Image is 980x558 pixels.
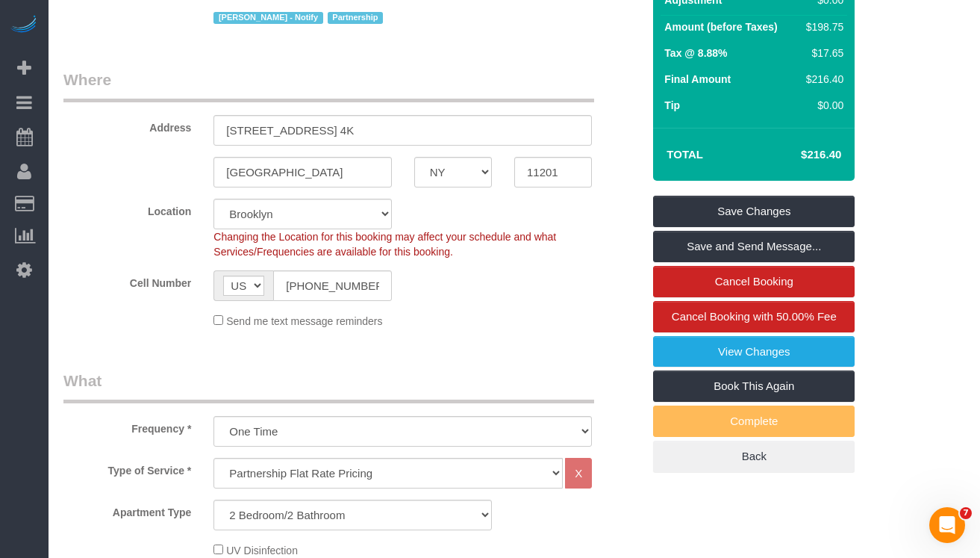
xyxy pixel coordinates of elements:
label: Amount (before Taxes) [664,19,777,34]
span: 7 [960,507,972,519]
span: Send me text message reminders [226,315,382,327]
input: Cell Number [273,270,391,301]
legend: What [63,370,594,403]
a: Book This Again [653,371,855,402]
label: Tip [664,98,680,113]
div: $0.00 [800,98,843,113]
label: Tax @ 8.88% [664,46,727,61]
legend: Where [63,69,594,102]
a: Cancel Booking with 50.00% Fee [653,301,855,332]
input: Zip Code [514,157,592,187]
strong: Total [667,148,703,161]
span: Cancel Booking with 50.00% Fee [672,310,837,323]
div: $216.40 [800,72,843,87]
span: [PERSON_NAME] - Notify [213,12,322,24]
input: City [213,157,391,187]
label: Final Amount [664,72,731,87]
a: Back [653,441,855,472]
a: Cancel Booking [653,266,855,297]
label: Address [52,115,202,135]
label: Type of Service * [52,458,202,478]
h4: $216.40 [756,149,841,161]
label: Cell Number [52,270,202,291]
div: $17.65 [800,46,843,61]
span: Partnership [328,12,383,24]
label: Frequency * [52,416,202,436]
label: Apartment Type [52,500,202,520]
a: View Changes [653,336,855,368]
span: UV Disinfection [226,545,298,557]
span: Changing the Location for this booking may affect your schedule and what Services/Frequencies are... [213,231,556,258]
a: Save Changes [653,196,855,227]
label: Location [52,199,202,219]
iframe: Intercom live chat [929,507,965,543]
img: Automaid Logo [9,15,39,36]
a: Save and Send Message... [653,231,855,262]
div: $198.75 [800,19,843,34]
